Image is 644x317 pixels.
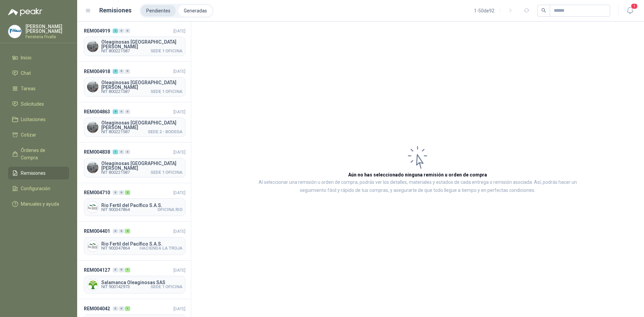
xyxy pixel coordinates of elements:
img: Company Logo [87,162,98,173]
span: [DATE] [173,268,185,273]
span: Solicitudes [21,100,44,108]
a: REM004838100[DATE] Company LogoOleaginosas [GEOGRAPHIC_DATA][PERSON_NAME]NIT 800221587SEDE 1 OFICINA [77,143,191,183]
img: Logo peakr [8,8,42,16]
div: 0 [119,69,124,74]
span: REM004710 [84,189,110,196]
span: Oleaginosas [GEOGRAPHIC_DATA][PERSON_NAME] [101,120,182,130]
span: SEDE 1 OFICINA [151,170,182,174]
span: [DATE] [173,109,185,114]
span: [DATE] [173,306,185,311]
div: 0 [119,229,124,233]
span: [DATE] [173,229,185,234]
span: [DATE] [173,29,185,34]
a: Tareas [8,82,69,95]
div: 1 [113,150,118,154]
a: Manuales y ayuda [8,198,69,210]
span: Inicio [21,54,32,61]
p: [PERSON_NAME] [PERSON_NAME] [25,24,69,34]
a: Remisiones [8,167,69,179]
a: REM004918200[DATE] Company LogoOleaginosas [GEOGRAPHIC_DATA][PERSON_NAME]NIT 800221587SEDE 1 OFICINA [77,62,191,102]
span: REM004042 [84,305,110,312]
h1: Remisiones [99,6,131,15]
a: Chat [8,67,69,80]
span: SEDE 1 OFICINA [151,49,182,53]
img: Company Logo [87,202,98,213]
h3: Aún no has seleccionado ninguna remisión u orden de compra [348,171,487,178]
div: 0 [119,306,124,311]
div: 0 [125,69,130,74]
span: NIT 900142973 [101,285,130,289]
button: 1 [624,5,636,17]
img: Company Logo [87,41,98,52]
img: Company Logo [87,81,98,92]
div: 0 [119,268,124,272]
span: Órdenes de Compra [21,147,63,161]
span: NIT 900347864 [101,208,130,212]
span: REM004127 [84,266,110,274]
span: NIT 800221587 [101,90,130,94]
div: 2 [113,69,118,74]
span: [DATE] [173,150,185,155]
span: HACIENDA LA TROJA [140,246,182,250]
img: Company Logo [87,241,98,252]
div: 0 [113,268,118,272]
span: NIT 800221587 [101,130,130,134]
a: Generadas [178,5,212,16]
img: Company Logo [87,279,98,290]
div: 0 [119,109,124,114]
span: SEDE 1 OFICINA [151,285,182,289]
span: Licitaciones [21,116,46,123]
a: REM004127001[DATE] Company LogoSalamanca Oleaginosas SASNIT 900142973SEDE 1 OFICINA [77,261,191,299]
span: REM004918 [84,68,110,75]
span: 1 [631,3,638,9]
div: 0 [119,29,124,33]
img: Company Logo [87,122,98,133]
span: NIT 800221587 [101,49,130,53]
div: 1 [125,268,130,272]
span: Cotizar [21,131,36,139]
div: 2 [113,29,118,33]
span: NIT 900347864 [101,246,130,250]
a: REM004710002[DATE] Company LogoRio Fertil del Pacífico S.A.S.NIT 900347864OFICINA RIO [77,183,191,222]
span: Oleaginosas [GEOGRAPHIC_DATA][PERSON_NAME] [101,161,182,170]
a: Configuración [8,182,69,195]
span: Oleaginosas [GEOGRAPHIC_DATA][PERSON_NAME] [101,40,182,49]
span: NIT 800221587 [101,170,130,174]
span: SEDE 1 OFICINA [151,90,182,94]
a: Solicitudes [8,98,69,110]
span: Rio Fertil del Pacífico S.A.S. [101,203,182,208]
div: 4 [113,109,118,114]
div: 0 [113,306,118,311]
div: 1 - 50 de 92 [474,5,516,16]
div: 2 [125,190,130,195]
span: REM004919 [84,27,110,35]
span: Salamanca Oleaginosas SAS [101,280,182,285]
a: Pendientes [141,5,176,16]
div: 0 [125,29,130,33]
div: 0 [119,150,124,154]
span: [DATE] [173,69,185,74]
span: search [541,8,546,13]
a: Licitaciones [8,113,69,126]
div: 0 [119,190,124,195]
span: Configuración [21,185,50,192]
a: Inicio [8,51,69,64]
span: [DATE] [173,190,185,195]
div: 0 [113,229,118,233]
span: REM004838 [84,148,110,156]
a: REM004919200[DATE] Company LogoOleaginosas [GEOGRAPHIC_DATA][PERSON_NAME]NIT 800221587SEDE 1 OFICINA [77,21,191,62]
a: Cotizar [8,128,69,141]
div: 0 [113,190,118,195]
span: Tareas [21,85,36,92]
span: Remisiones [21,169,46,177]
a: REM004401004[DATE] Company LogoRio Fertil del Pacífico S.A.S.NIT 900347864HACIENDA LA TROJA [77,222,191,260]
span: Rio Fertil del Pacífico S.A.S. [101,242,182,246]
a: Órdenes de Compra [8,144,69,164]
img: Company Logo [8,25,21,38]
p: Ferreteria Fivalle [25,35,69,39]
div: 0 [125,150,130,154]
p: Al seleccionar una remisión u orden de compra, podrás ver los detalles, materiales y estados de c... [258,178,577,195]
span: Manuales y ayuda [21,200,59,208]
